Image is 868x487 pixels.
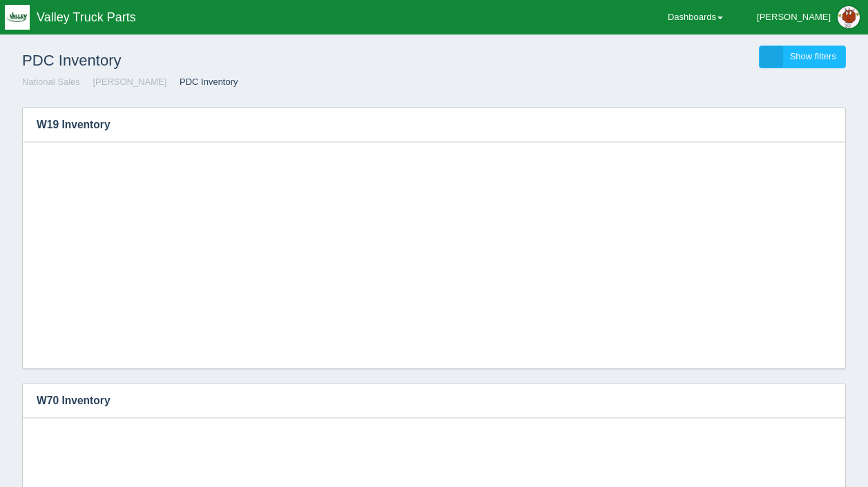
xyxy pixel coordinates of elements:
a: National Sales [22,77,80,87]
img: q1blfpkbivjhsugxdrfq.png [5,5,30,30]
h1: PDC Inventory [22,46,434,76]
span: Show filters [790,51,836,61]
span: Valley Truck Parts [37,10,136,24]
div: [PERSON_NAME] [757,3,831,31]
h3: W19 Inventory [23,108,824,142]
li: PDC Inventory [169,76,238,89]
a: Show filters [759,46,846,68]
a: [PERSON_NAME] [93,77,166,87]
h3: W70 Inventory [23,384,824,418]
img: Profile Picture [838,6,860,28]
